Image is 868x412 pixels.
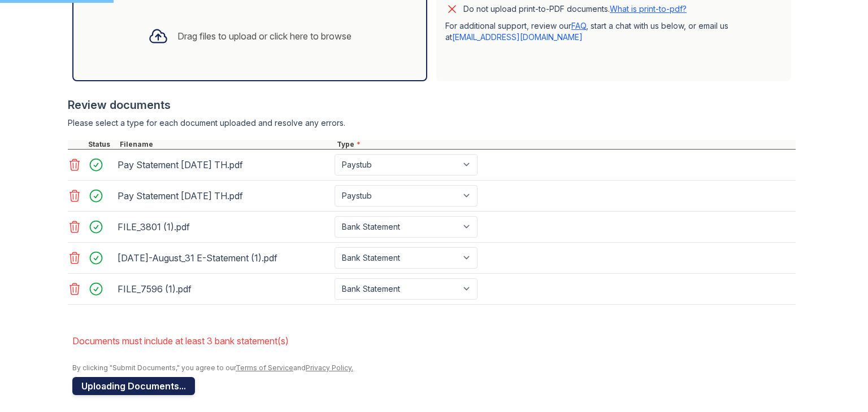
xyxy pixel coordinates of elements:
div: Pay Statement [DATE] TH.pdf [118,156,330,174]
a: Terms of Service [236,363,293,372]
a: FAQ [571,21,586,30]
div: Pay Statement [DATE] TH.pdf [118,187,330,205]
div: Status [86,140,118,149]
div: Drag files to upload or click here to browse [177,29,351,43]
div: FILE_3801 (1).pdf [118,218,330,236]
div: [DATE]-August_31 E-Statement (1).pdf [118,249,330,267]
a: [EMAIL_ADDRESS][DOMAIN_NAME] [452,32,583,42]
div: Review documents [68,97,796,113]
div: FILE_7596 (1).pdf [118,280,330,298]
a: Privacy Policy. [306,363,353,372]
div: Please select a type for each document uploaded and resolve any errors. [68,117,796,129]
li: Documents must include at least 3 bank statement(s) [72,330,796,352]
a: What is print-to-pdf? [610,4,687,14]
div: Type [335,140,796,149]
div: Filename [118,140,335,149]
button: Uploading Documents... [72,377,195,395]
p: For additional support, review our , start a chat with us below, or email us at [445,20,782,43]
p: Do not upload print-to-PDF documents. [463,3,687,15]
div: By clicking "Submit Documents," you agree to our and [72,363,796,372]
